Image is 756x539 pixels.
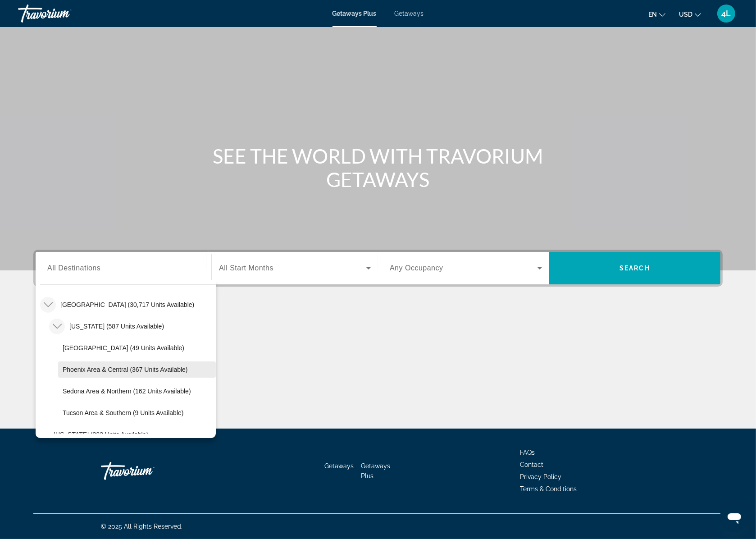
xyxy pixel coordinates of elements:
[40,297,56,313] button: Toggle United States (30,717 units available)
[101,457,191,484] a: Travorium
[520,461,543,468] a: Contact
[101,523,182,530] span: © 2025 All Rights Reserved.
[65,318,169,334] button: [US_STATE] (587 units available)
[679,11,692,18] span: USD
[520,485,577,493] a: Terms & Conditions
[69,323,164,330] span: [US_STATE] (587 units available)
[325,462,354,470] a: Getaways
[58,361,216,378] button: Phoenix Area & Central (367 units available)
[58,340,216,356] button: [GEOGRAPHIC_DATA] (49 units available)
[63,388,191,395] span: Sedona Area & Northern (162 units available)
[520,473,561,480] a: Privacy Policy
[54,431,148,438] span: [US_STATE] (222 units available)
[56,297,199,313] button: [GEOGRAPHIC_DATA] (30,717 units available)
[47,264,100,272] span: All Destinations
[549,252,720,284] button: Search
[390,264,443,272] span: Any Occupancy
[49,319,65,334] button: Toggle Arizona (587 units available)
[648,11,657,18] span: en
[18,2,108,25] a: Travorium
[722,9,731,18] span: 4L
[715,4,738,23] button: User Menu
[219,264,273,272] span: All Start Months
[520,449,535,456] a: FAQs
[63,344,184,352] span: [GEOGRAPHIC_DATA] (49 units available)
[648,8,665,21] button: Change language
[58,383,216,399] button: Sedona Area & Northern (162 units available)
[679,8,701,21] button: Change currency
[36,252,720,284] div: Search widget
[720,503,749,532] iframe: Button to launch messaging window
[49,426,216,443] button: [US_STATE] (222 units available)
[58,405,216,421] button: Tucson Area & Southern (9 units available)
[63,409,183,416] span: Tucson Area & Southern (9 units available)
[209,144,547,191] h1: SEE THE WORLD WITH TRAVORIUM GETAWAYS
[361,462,391,480] a: Getaways Plus
[395,10,424,17] a: Getaways
[332,10,377,17] a: Getaways Plus
[60,301,194,308] span: [GEOGRAPHIC_DATA] (30,717 units available)
[619,265,650,272] span: Search
[63,366,188,373] span: Phoenix Area & Central (367 units available)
